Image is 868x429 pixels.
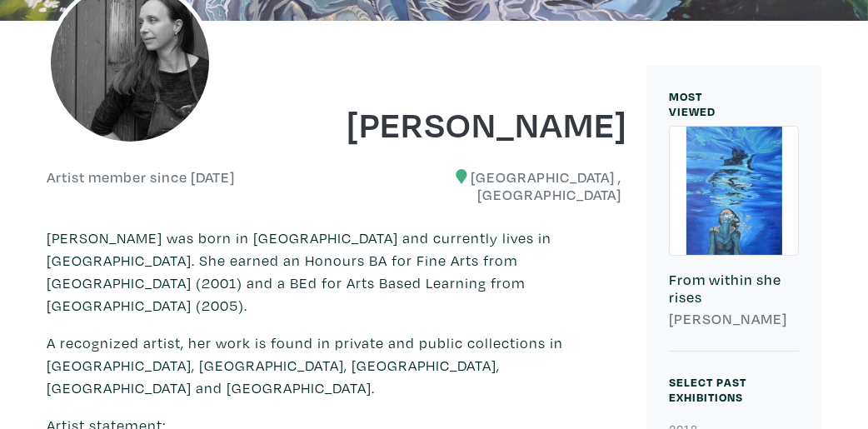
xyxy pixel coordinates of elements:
h6: From within she rises [669,271,799,307]
h6: Artist member since [DATE] [47,168,235,187]
h1: [PERSON_NAME] [347,101,621,146]
h6: [PERSON_NAME] [669,310,799,328]
a: From within she rises [PERSON_NAME] [669,126,799,352]
h6: [GEOGRAPHIC_DATA] , [GEOGRAPHIC_DATA] [347,168,621,204]
p: [PERSON_NAME] was born in [GEOGRAPHIC_DATA] and currently lives in [GEOGRAPHIC_DATA]. She earned ... [47,227,621,317]
p: A recognized artist, her work is found in private and public collections in [GEOGRAPHIC_DATA], [G... [47,332,621,399]
small: Select Past Exhibitions [669,374,746,405]
small: MOST VIEWED [669,88,716,119]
